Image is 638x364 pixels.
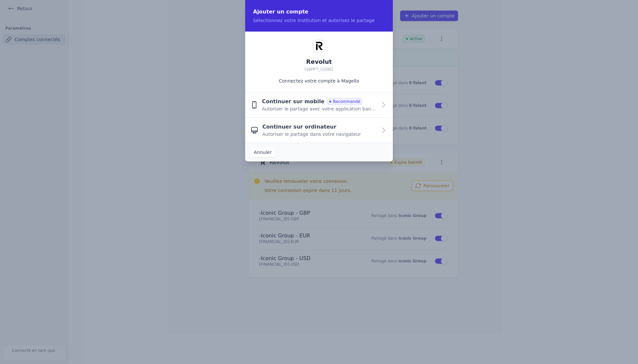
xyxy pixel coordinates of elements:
[262,123,336,131] span: Continuer sur ordinateur
[262,106,377,112] span: Autoriser le partage avec votre application bancaire
[304,58,333,66] h2: Revolut
[312,39,326,53] img: Revolut
[327,98,362,105] span: Recommandé
[262,98,325,106] span: Continuer sur mobile
[253,17,385,24] p: Sélectionnez votre institution et autorisez le partage
[304,67,333,72] span: [SWIFT_CODE]
[245,92,393,118] button: Continuer sur mobile Recommandé Autoriser le partage avec votre application bancaire
[253,8,385,16] h2: Ajouter un compte
[250,147,275,158] button: Annuler
[245,118,393,143] button: Continuer sur ordinateur Autoriser le partage dans votre navigateur
[262,131,361,137] span: Autoriser le partage dans votre navigateur
[279,78,359,84] p: Connectez votre compte à Magello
